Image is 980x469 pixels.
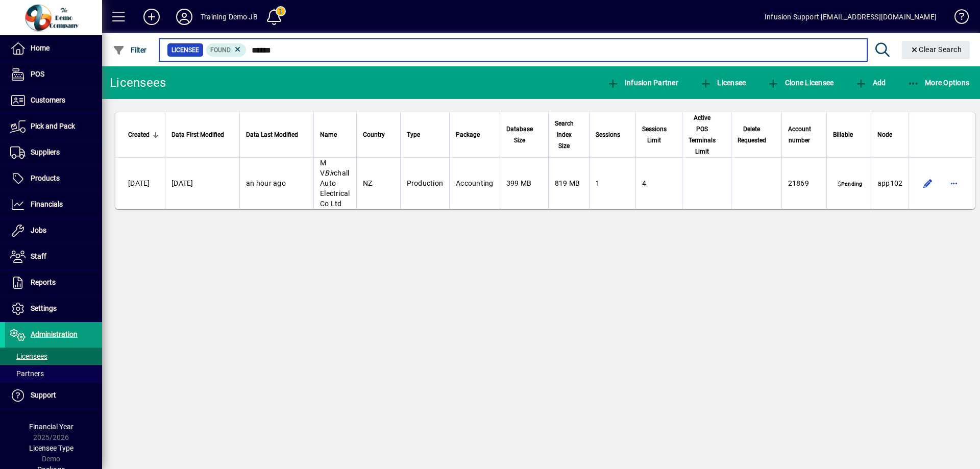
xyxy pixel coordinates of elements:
div: Active POS Terminals Limit [689,112,725,157]
div: Package [456,129,494,140]
button: Clone Licensee [765,73,836,92]
span: Filter [113,46,147,54]
td: 4 [635,158,682,209]
td: [DATE] [115,158,165,209]
a: Staff [5,244,102,269]
button: Profile [168,8,201,26]
span: Search Index Size [555,118,574,152]
span: Pending [836,180,865,188]
span: Licensee Type [29,444,73,452]
span: Found [210,46,231,54]
div: Data First Modified [171,129,233,140]
span: Clear Search [910,45,962,54]
span: Data Last Modified [246,129,298,140]
span: Administration [31,330,78,338]
button: More Options [905,73,972,92]
a: Home [5,36,102,61]
span: Financial Year [29,423,73,431]
span: Customers [31,96,65,104]
span: Financials [31,200,63,208]
td: 819 MB [548,158,589,209]
span: Licensee [700,79,746,87]
button: Edit [919,175,936,191]
span: More Options [908,79,970,87]
div: Data Last Modified [246,129,307,140]
span: Add [855,79,886,87]
button: Licensee [697,73,749,92]
div: Licensees [110,75,166,91]
div: Search Index Size [555,118,583,152]
a: Products [5,166,102,191]
span: Licensee [171,45,199,55]
div: Account number [788,124,820,146]
div: Infusion Support [EMAIL_ADDRESS][DOMAIN_NAME] [765,9,937,25]
em: Bir [325,169,334,177]
td: an hour ago [239,158,313,209]
span: app102.prod.infusionbusinesssoftware.com [877,179,903,187]
span: Active POS Terminals Limit [689,112,716,157]
span: Sessions Limit [642,124,667,146]
td: [DATE] [165,158,239,209]
td: 399 MB [500,158,548,209]
div: Billable [833,129,865,140]
mat-chip: Found Status: Found [206,43,247,57]
button: Clear [902,41,970,59]
div: Country [363,129,394,140]
td: 1 [589,158,635,209]
span: Licensees [10,352,47,360]
span: Name [320,129,337,140]
button: Add [135,8,168,26]
div: Delete Requested [738,124,775,146]
a: Customers [5,88,102,113]
span: Sessions [596,129,620,140]
span: Clone Licensee [767,79,834,87]
td: NZ [356,158,400,209]
span: Jobs [31,226,46,234]
div: Name [320,129,350,140]
a: Jobs [5,218,102,243]
a: Financials [5,192,102,217]
div: Node [877,129,903,140]
a: Suppliers [5,140,102,165]
span: Settings [31,304,57,312]
td: Production [400,158,450,209]
span: M V chall Auto Electrical Co Ltd [320,159,350,208]
span: Staff [31,252,46,260]
span: Node [877,129,892,140]
span: Database Size [506,124,533,146]
span: Support [31,391,56,399]
button: Infusion Partner [604,73,681,92]
a: POS [5,62,102,87]
span: Suppliers [31,148,60,156]
span: Type [407,129,420,140]
div: Training Demo JB [201,9,258,25]
button: More options [946,175,962,191]
td: 21869 [781,158,826,209]
a: Support [5,383,102,408]
span: Account number [788,124,811,146]
div: Database Size [506,124,542,146]
a: Licensees [5,348,102,365]
span: POS [31,70,44,78]
div: Created [128,129,159,140]
span: Delete Requested [738,124,766,146]
a: Reports [5,270,102,295]
div: Type [407,129,444,140]
span: Infusion Partner [607,79,678,87]
span: Created [128,129,150,140]
div: Sessions [596,129,629,140]
span: Reports [31,278,56,286]
span: Country [363,129,385,140]
span: Home [31,44,50,52]
button: Filter [110,41,150,59]
span: Package [456,129,480,140]
span: Products [31,174,60,182]
span: Pick and Pack [31,122,75,130]
div: Sessions Limit [642,124,676,146]
a: Pick and Pack [5,114,102,139]
a: Partners [5,365,102,382]
a: Settings [5,296,102,322]
button: Add [852,73,888,92]
a: Knowledge Base [947,2,967,35]
td: Accounting [449,158,500,209]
